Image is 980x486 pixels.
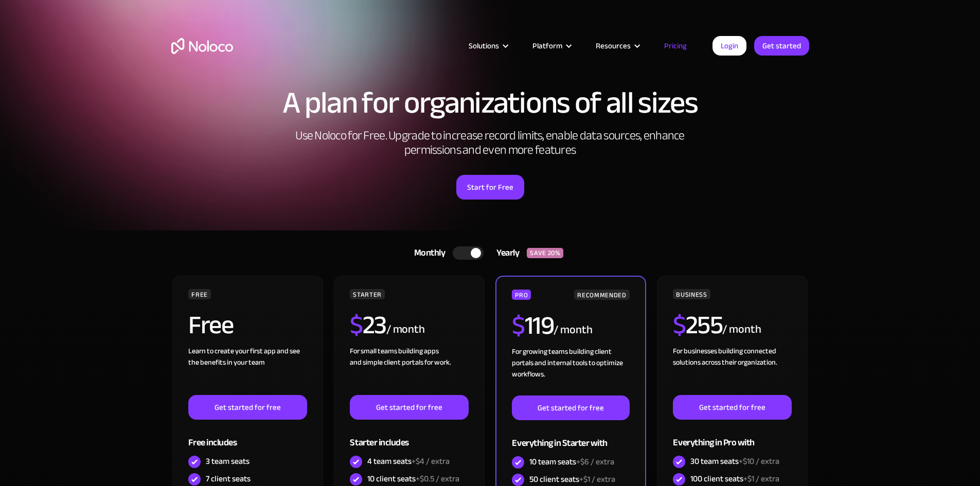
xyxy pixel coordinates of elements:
div: STARTER [350,289,384,299]
span: +$6 / extra [576,454,614,470]
h2: Use Noloco for Free. Upgrade to increase record limits, enable data sources, enhance permissions ... [284,129,696,157]
div: 30 team seats [690,456,779,467]
h2: 23 [350,312,386,338]
h2: 255 [673,312,722,338]
a: Get started [754,36,809,56]
span: $ [512,301,525,350]
div: 7 client seats [206,473,251,484]
a: Get started for free [512,395,629,420]
div: PRO [512,290,531,300]
div: 4 team seats [367,456,450,467]
div: Starter includes [350,420,468,453]
a: Login [712,36,746,56]
div: For growing teams building client portals and internal tools to optimize workflows. [512,346,629,395]
a: Get started for free [350,395,468,420]
a: Pricing [651,39,700,52]
div: Platform [532,39,562,52]
div: 50 client seats [529,474,615,485]
div: For small teams building apps and simple client portals for work. ‍ [350,346,468,395]
div: Platform [520,39,583,52]
h1: A plan for organizations of all sizes [171,87,809,118]
span: $ [673,301,686,349]
a: Start for Free [456,175,524,200]
div: Solutions [456,39,520,52]
div: 3 team seats [206,456,250,467]
div: FREE [188,289,211,299]
div: 10 client seats [367,473,459,484]
div: Free includes [188,420,307,453]
div: Yearly [484,245,527,261]
div: Monthly [401,245,453,261]
span: $ [350,301,363,349]
div: 10 team seats [529,456,614,467]
div: Resources [583,39,651,52]
div: SAVE 20% [527,248,563,258]
div: Solutions [469,39,499,52]
a: Get started for free [188,395,307,420]
div: BUSINESS [673,289,710,299]
div: Resources [596,39,631,52]
div: RECOMMENDED [574,290,629,300]
a: Get started for free [673,395,791,420]
h2: Free [188,312,233,338]
div: Everything in Starter with [512,420,629,454]
div: / month [554,322,592,338]
div: Everything in Pro with [673,420,791,453]
div: / month [722,321,761,338]
div: / month [386,321,425,338]
a: home [171,38,233,54]
span: +$4 / extra [412,454,450,469]
span: +$10 / extra [739,454,779,469]
h2: 119 [512,313,554,338]
div: 100 client seats [690,473,779,484]
div: For businesses building connected solutions across their organization. ‍ [673,346,791,395]
div: Learn to create your first app and see the benefits in your team ‍ [188,346,307,395]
